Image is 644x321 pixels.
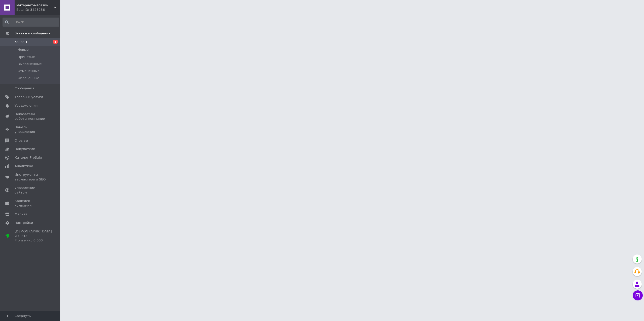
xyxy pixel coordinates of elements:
span: [DEMOGRAPHIC_DATA] и счета [15,229,52,243]
span: Аналитика [15,164,33,168]
span: Маркет [15,212,27,217]
span: Панель управления [15,125,47,134]
span: Кошелек компании [15,199,47,208]
button: Чат с покупателем [633,290,643,300]
span: Сообщения [15,86,34,91]
span: Оплаченные [18,76,39,80]
span: Управление сайтом [15,186,47,195]
span: Новые [18,47,29,52]
span: Отзывы [15,138,28,143]
span: 1 [53,40,58,44]
span: Инструменты вебмастера и SEO [15,172,47,181]
span: Настройки [15,221,33,225]
span: Принятые [18,55,35,59]
div: Ваш ID: 3425256 [16,8,60,12]
span: Заказы [15,40,27,44]
span: Отмененные [18,69,39,73]
span: Покупатели [15,147,35,151]
span: Выполненные [18,62,42,66]
span: Показатели работы компании [15,112,47,121]
input: Поиск [3,18,59,27]
span: Интернет-магазин модульных картин "Art Dekors" [16,3,54,8]
span: Каталог ProSale [15,155,42,160]
span: Товары и услуги [15,95,43,99]
span: Уведомления [15,103,37,108]
span: Заказы и сообщения [15,31,50,36]
div: Prom микс 6 000 [15,238,52,243]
